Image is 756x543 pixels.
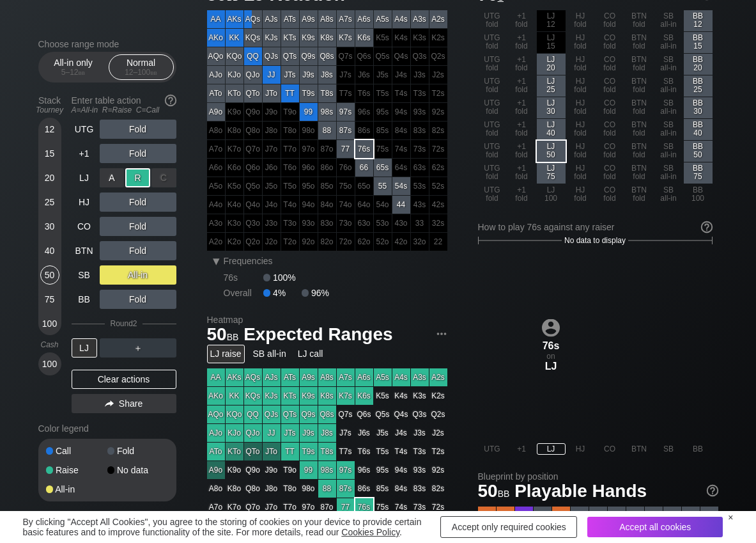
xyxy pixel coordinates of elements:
div: CO fold [596,141,624,162]
div: 100% fold in prior round [374,140,392,158]
div: 100% fold in prior round [281,214,299,232]
div: J8s [318,66,336,84]
div: 100% fold in prior round [207,159,225,177]
div: SB all-in [654,141,683,162]
div: 100% fold in prior round [300,122,318,139]
div: 100% fold in prior round [318,159,336,177]
div: HJ fold [566,75,595,97]
div: 100% fold in prior round [411,214,429,232]
div: 100% fold in prior round [281,233,299,251]
div: Fold [100,120,176,139]
div: AKs [226,10,243,28]
div: HJ [72,193,97,212]
div: 100% fold in prior round [318,177,336,195]
div: 100% fold in prior round [355,66,373,84]
div: +1 [72,144,97,163]
div: 100% fold in prior round [244,214,262,232]
div: Enter table action [72,90,176,120]
div: A [100,168,125,187]
div: JTs [281,66,299,84]
div: 25 [40,193,59,212]
div: HJ fold [566,54,595,75]
div: +1 fold [507,184,536,205]
div: HJ fold [566,184,595,205]
div: 30 [40,217,59,236]
div: 100% fold in prior round [263,103,281,121]
div: 100% fold in prior round [429,103,447,121]
div: QTo [244,84,262,102]
div: +1 fold [507,54,536,75]
div: 100% fold in prior round [244,159,262,177]
div: AQo [207,47,225,65]
img: help.32db89a4.svg [164,93,178,107]
div: 100% fold in prior round [281,159,299,177]
div: KJo [226,66,243,84]
div: 44 [392,196,410,214]
div: BB 15 [684,32,713,53]
div: T8s [318,84,336,102]
div: AJs [263,10,281,28]
div: UTG [72,120,97,139]
div: BTN fold [625,32,654,53]
div: Normal [112,55,171,79]
div: BB 40 [684,119,713,140]
div: 100% fold in prior round [429,233,447,251]
div: Fold [107,446,169,455]
div: LJ [72,168,97,187]
div: 100% fold in prior round [374,66,392,84]
div: 88 [318,122,336,139]
div: 100% fold in prior round [374,122,392,139]
div: All-in only [44,55,103,79]
div: LJ 100 [537,184,566,205]
div: 100% fold in prior round [411,122,429,139]
div: 100% fold in prior round [411,29,429,47]
div: JTo [263,84,281,102]
div: HJ fold [566,141,595,162]
div: Accept all cookies [587,517,723,537]
div: 100% fold in prior round [411,159,429,177]
div: UTG fold [478,10,507,31]
div: 100% fold in prior round [318,214,336,232]
div: 100% fold in prior round [337,66,355,84]
div: 100% fold in prior round [337,84,355,102]
div: LJ 30 [537,97,566,118]
div: 100% fold in prior round [429,122,447,139]
div: 100% fold in prior round [281,196,299,214]
div: 100% fold in prior round [355,103,373,121]
div: 5 – 12 [47,68,100,77]
div: BTN fold [625,97,654,118]
div: 50 [40,265,59,285]
div: UTG fold [478,54,507,75]
div: CO fold [596,54,624,75]
div: Fold [100,241,176,260]
div: 100% fold in prior round [226,122,243,139]
div: K6s [355,29,373,47]
div: 100 [40,354,59,374]
div: × [728,512,733,523]
div: 100% fold in prior round [300,214,318,232]
div: C [151,168,176,187]
div: BB 30 [684,97,713,118]
div: HJ fold [566,162,595,184]
div: 100% fold in prior round [392,29,410,47]
div: SB [72,265,97,285]
div: +1 fold [507,75,536,97]
div: CO fold [596,184,624,205]
div: 100% fold in prior round [355,47,373,65]
div: 100% fold in prior round [429,47,447,65]
div: +1 fold [507,162,536,184]
div: +1 fold [507,10,536,31]
div: BB 12 [684,10,713,31]
div: BTN fold [625,162,654,184]
div: 100% fold in prior round [355,196,373,214]
div: 100% fold in prior round [411,84,429,102]
div: A=All-in R=Raise C=Call [72,106,176,114]
div: 100% fold in prior round [429,66,447,84]
div: 100% fold in prior round [355,122,373,139]
div: LJ 50 [537,141,566,162]
div: LJ 20 [537,54,566,75]
div: ▾ [208,253,225,269]
div: K9s [300,29,318,47]
div: 76s [224,272,263,283]
div: 40 [40,241,59,260]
